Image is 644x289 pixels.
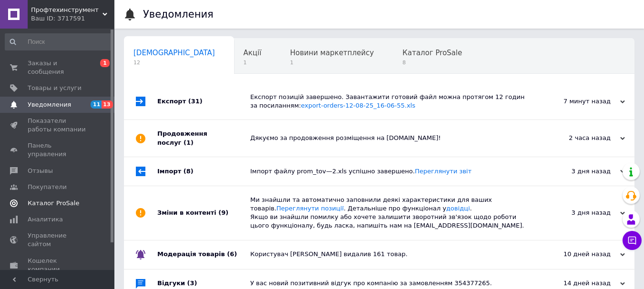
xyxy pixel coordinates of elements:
[301,102,415,109] a: export-orders-12-08-25_16-06-55.xls
[415,168,471,175] a: Переглянути звіт
[102,100,112,109] span: 13
[28,183,67,191] span: Покупатели
[187,279,197,287] span: (3)
[402,49,462,57] span: Каталог ProSale
[276,205,344,212] a: Переглянути позиції
[250,250,530,259] div: Користувач [PERSON_NAME] видалив 161 товар.
[100,59,110,67] span: 1
[250,93,530,110] div: Експорт позицій завершено. Завантажити готовий файл можна протягом 12 годин за посиланням:
[530,97,625,106] div: 7 минут назад
[28,100,71,109] span: Уведомления
[184,139,194,146] span: (1)
[157,120,250,156] div: Продовження послуг
[530,279,625,288] div: 14 дней назад
[623,231,642,250] button: Чат с покупателем
[244,59,262,66] span: 1
[133,59,215,66] span: 12
[157,186,250,240] div: Зміни в контенті
[227,250,237,258] span: (6)
[28,84,82,92] span: Товары и услуги
[250,279,530,288] div: У вас новий позитивний відгук про компанію за замовленням 354377265.
[91,100,102,109] span: 11
[530,167,625,176] div: 3 дня назад
[31,6,102,14] span: Профтехинструмент
[157,83,250,120] div: Експорт
[143,9,214,20] h1: Уведомления
[250,134,530,142] div: Дякуємо за продовження розміщення на [DOMAIN_NAME]!
[28,141,88,159] span: Панель управления
[28,199,79,208] span: Каталог ProSale
[530,134,625,142] div: 2 часа назад
[530,209,625,217] div: 3 дня назад
[184,168,194,175] span: (8)
[446,205,470,212] a: довідці
[157,157,250,186] div: Імпорт
[28,59,88,76] span: Заказы и сообщения
[250,167,530,176] div: Імпорт файлу prom_tov—2.xls успішно завершено.
[530,250,625,259] div: 10 дней назад
[28,167,53,175] span: Отзывы
[28,215,63,224] span: Аналитика
[28,117,88,134] span: Показатели работы компании
[31,14,114,23] div: Ваш ID: 3717591
[28,231,88,249] span: Управление сайтом
[157,240,250,269] div: Модерація товарів
[218,209,228,216] span: (9)
[290,59,374,66] span: 1
[250,196,530,230] div: Ми знайшли та автоматично заповнили деякі характеристики для ваших товарів. . Детальніше про функ...
[133,49,215,57] span: [DEMOGRAPHIC_DATA]
[5,33,112,50] input: Поиск
[188,98,203,105] span: (31)
[244,49,262,57] span: Акції
[28,257,88,274] span: Кошелек компании
[402,59,462,66] span: 8
[290,49,374,57] span: Новини маркетплейсу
